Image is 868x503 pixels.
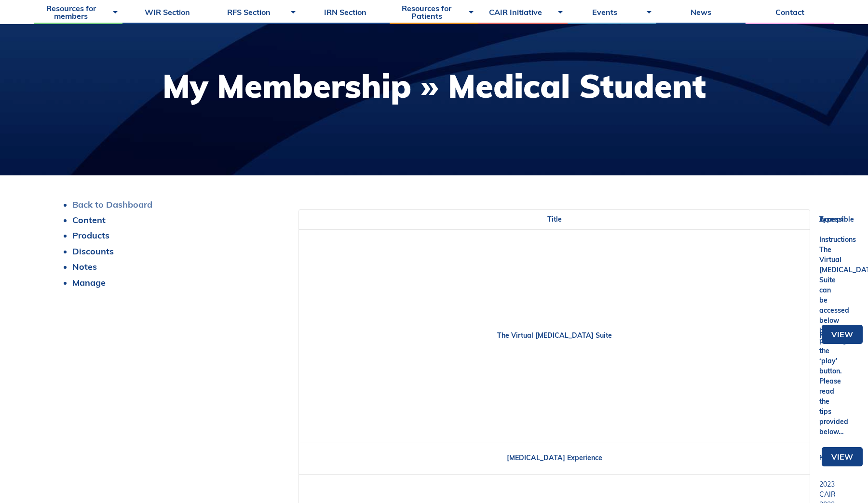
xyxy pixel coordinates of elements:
a: [MEDICAL_DATA] Experience [507,453,602,462]
a: View [822,325,863,344]
span: Excerpt [819,215,843,224]
a: Products [72,230,109,241]
a: View [822,447,863,466]
a: Discounts [72,246,114,257]
a: Notes [72,261,97,272]
a: Manage [72,277,106,288]
h1: My Membership » Medical Student [163,70,706,102]
a: Back to Dashboard [72,199,152,210]
a: Title [547,215,562,224]
a: Content [72,214,106,225]
a: The Virtual [MEDICAL_DATA] Suite [497,331,612,340]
